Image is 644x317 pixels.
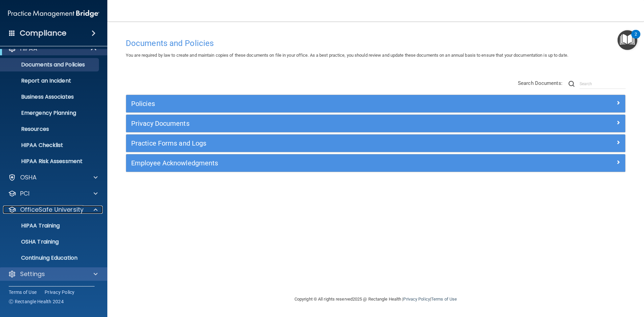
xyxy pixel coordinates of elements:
p: HIPAA Training [4,222,60,229]
iframe: Drift Widget Chat Controller [528,269,636,296]
a: OfficeSafe University [8,206,98,214]
p: Report an Incident [4,77,96,84]
a: Terms of Use [9,289,37,296]
h4: Documents and Policies [126,39,626,48]
img: ic-search.3b580494.png [569,81,575,87]
p: Business Associates [4,94,96,100]
a: Privacy Policy [45,289,75,296]
p: Emergency Planning [4,110,96,116]
p: Continuing Education [4,255,96,261]
a: Policies [131,98,620,109]
p: PCI [20,190,30,198]
span: You are required by law to create and maintain copies of these documents on file in your office. ... [126,53,568,58]
p: Resources [4,126,96,133]
h5: Privacy Documents [131,120,495,127]
p: HIPAA Checklist [4,142,96,149]
p: Settings [20,270,45,278]
a: PCI [8,190,98,198]
p: OSHA Training [4,239,59,245]
div: Copyright © All rights reserved 2025 @ Rectangle Health | | [253,288,498,310]
p: HIPAA Risk Assessment [4,158,96,165]
img: PMB logo [8,7,99,20]
button: Open Resource Center, 2 new notifications [618,30,637,50]
a: Privacy Documents [131,118,620,129]
p: Documents and Policies [4,61,96,68]
h5: Employee Acknowledgments [131,159,495,167]
a: Terms of Use [431,297,457,302]
span: Ⓒ Rectangle Health 2024 [9,298,64,305]
p: OfficeSafe University [20,206,84,214]
a: Settings [8,270,98,278]
h5: Practice Forms and Logs [131,140,495,147]
a: OSHA [8,173,98,181]
a: Employee Acknowledgments [131,158,620,168]
div: 2 [635,34,637,43]
a: Privacy Policy [403,297,430,302]
input: Search [580,79,626,89]
h5: Policies [131,100,495,107]
span: Search Documents: [518,80,562,86]
a: Practice Forms and Logs [131,138,620,149]
p: OSHA [20,173,37,181]
h4: Compliance [20,29,66,38]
